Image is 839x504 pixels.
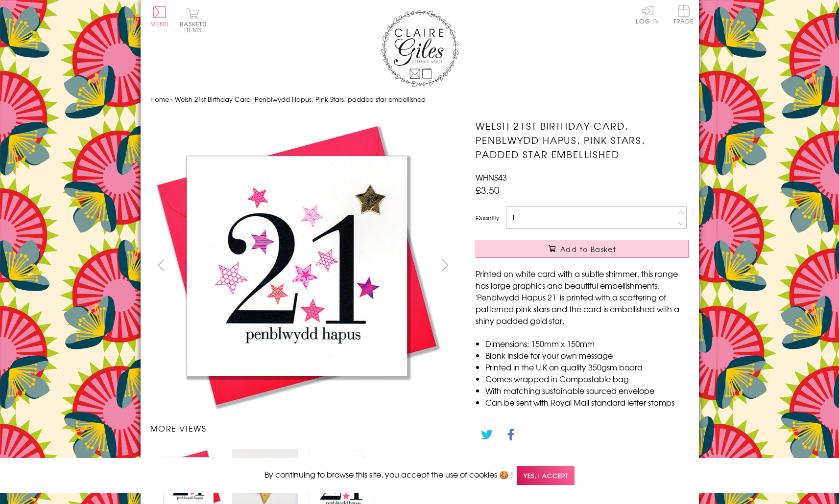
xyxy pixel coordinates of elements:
[485,338,689,349] li: Dimensions: 150mm x 150mm
[381,10,459,87] img: Claire Giles Greetings Cards
[485,349,689,361] li: Blank inside for your own message
[485,361,689,373] li: Printed in the U.K on quality 350gsm board
[150,94,169,104] a: Home
[476,119,689,161] h1: Welsh 21st Birthday Card, Penblwydd Hapus, Pink Stars, padded star embellished
[476,183,500,197] span: £3.50
[485,373,689,385] li: Comes wrapped in Compostable bag
[150,254,172,276] button: prev
[673,5,694,26] a: Trade
[150,119,444,412] img: Welsh 21st Birthday Card, Penblwydd Hapus, Pink Stars, padded star embellished
[150,422,456,434] h3: More views
[485,385,689,396] li: With matching sustainable sourced envelope
[476,240,689,258] button: Add to Basket
[485,396,689,408] li: Can be sent with Royal Mail standard letter stamps
[184,20,207,34] span: 0 items
[517,466,575,485] span: Yes, I accept
[484,455,579,467] a: Go back to the collection
[150,6,169,27] button: Menu
[476,268,689,326] p: Printed on white card with a subtle shimmer, this range has large graphics and beautiful embellis...
[171,94,173,104] span: ›
[434,254,456,276] button: next
[175,94,426,104] span: Welsh 21st Birthday Card, Penblwydd Hapus, Pink Stars, padded star embellished
[560,244,616,254] span: Add to Basket
[150,90,689,110] nav: breadcrumbs
[673,5,694,24] span: Trade
[150,20,169,28] span: Menu
[476,171,507,183] span: WHNS43
[636,5,659,24] a: Log In
[476,213,499,222] label: Quantity
[180,8,207,33] button: Basket0 items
